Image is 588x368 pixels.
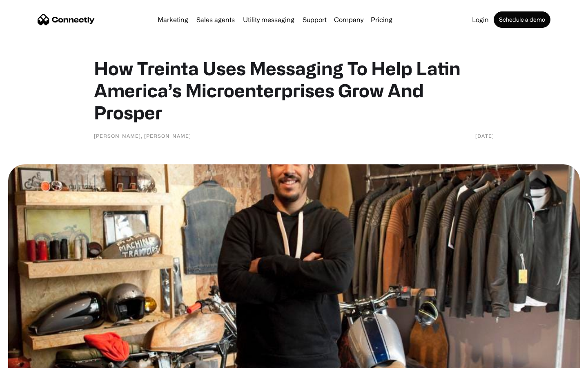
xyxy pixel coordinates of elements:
h1: How Treinta Uses Messaging To Help Latin America’s Microenterprises Grow And Prosper [94,57,494,123]
div: Company [334,14,363,25]
ul: Language list [16,354,49,365]
div: [PERSON_NAME], [PERSON_NAME] [94,132,191,140]
a: Sales agents [193,16,238,23]
a: Support [299,16,330,23]
div: [DATE] [475,132,494,140]
a: Schedule a demo [494,11,550,28]
a: Login [469,16,492,23]
a: Utility messaging [240,16,298,23]
a: Marketing [154,16,192,23]
a: Pricing [367,16,396,23]
aside: Language selected: English [8,354,49,365]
